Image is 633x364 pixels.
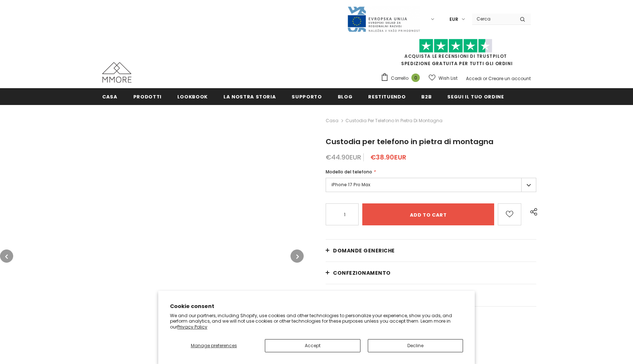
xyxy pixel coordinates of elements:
[381,42,531,67] span: SPEDIZIONE GRATUITA PER TUTTI GLI ORDINI
[370,153,406,162] span: €38.90EUR
[447,88,504,105] a: Segui il tuo ordine
[326,262,536,284] a: CONFEZIONAMENTO
[391,75,408,82] span: Carrello
[292,93,322,100] span: supporto
[170,303,463,310] h2: Cookie consent
[177,88,208,105] a: Lookbook
[292,88,322,105] a: supporto
[177,324,207,330] a: Privacy Policy
[326,153,361,162] span: €44.90EUR
[326,284,536,306] a: Spedizione e resi
[102,62,132,83] img: Casi MMORE
[472,14,514,24] input: Search Site
[368,339,463,352] button: Decline
[381,73,423,84] a: Carrello 0
[326,116,338,125] a: Casa
[338,88,353,105] a: Blog
[133,88,162,105] a: Prodotti
[338,93,353,100] span: Blog
[368,88,406,105] a: Restituendo
[326,136,493,147] span: Custodia per telefono in pietra di montagna
[170,313,463,330] p: We and our partners, including Shopify, use cookies and other technologies to personalize your ex...
[170,339,258,352] button: Manage preferences
[133,93,162,100] span: Prodotti
[449,16,458,23] span: EUR
[177,93,208,100] span: Lookbook
[404,53,507,59] a: Acquista le recensioni di TrustPilot
[483,75,487,82] span: or
[333,247,395,254] span: Domande generiche
[223,93,276,100] span: La nostra storia
[326,169,372,175] span: Modello del telefono
[265,339,360,352] button: Accept
[347,16,420,22] a: Javni Razpis
[102,88,118,105] a: Casa
[333,269,391,277] span: CONFEZIONAMENTO
[102,93,118,100] span: Casa
[488,75,531,82] a: Creare un account
[421,93,432,100] span: B2B
[326,178,536,192] label: iPhone 17 Pro Max
[419,39,492,53] img: Fidati di Pilot Stars
[191,342,237,349] span: Manage preferences
[326,240,536,262] a: Domande generiche
[438,75,458,82] span: Wish List
[362,203,494,225] input: Add to cart
[345,116,443,125] span: Custodia per telefono in pietra di montagna
[411,74,420,82] span: 0
[347,6,420,33] img: Javni Razpis
[223,88,276,105] a: La nostra storia
[447,93,504,100] span: Segui il tuo ordine
[466,75,482,82] a: Accedi
[421,88,432,105] a: B2B
[429,72,458,85] a: Wish List
[368,93,406,100] span: Restituendo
